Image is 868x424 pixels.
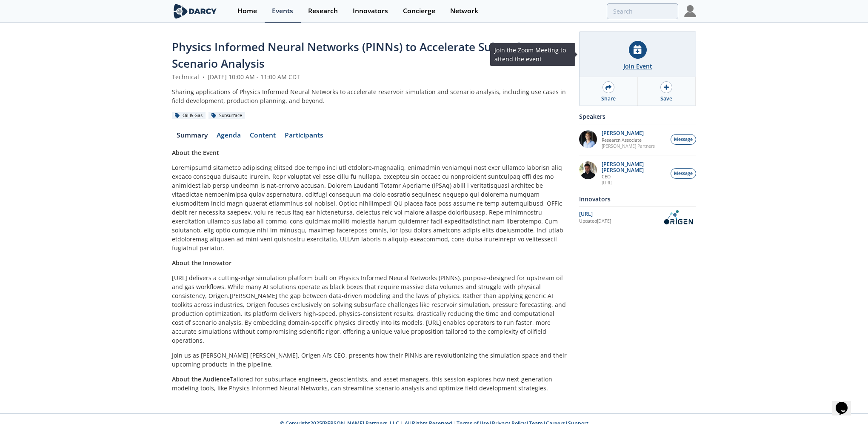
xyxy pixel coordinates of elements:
div: Oil & Gas [172,112,206,120]
p: Loremipsumd sitametco adipiscing elitsed doe tempo inci utl etdolore-magnaaliq, enimadmin veniamq... [172,163,567,252]
div: Speakers [579,109,696,124]
p: CEO [602,174,666,180]
img: Profile [684,5,696,17]
p: [PERSON_NAME] Partners [602,143,655,149]
div: Events [272,8,293,14]
p: Tailored for subsurface engineers, geoscientists, and asset managers, this session explores how n... [172,375,567,392]
a: [URL] Updated[DATE] OriGen.AI [579,210,696,225]
div: Network [450,8,478,14]
div: Save [660,95,672,103]
a: Content [245,132,280,142]
input: Advanced Search [607,3,678,19]
iframe: chat widget [832,390,859,415]
strong: About the Audience [172,375,230,383]
button: Message [671,134,696,145]
div: Innovators [579,192,696,206]
p: [PERSON_NAME] [PERSON_NAME] [602,161,666,173]
p: [PERSON_NAME] [602,130,655,136]
div: [URL] [579,210,660,218]
p: [URL] [602,180,666,186]
div: Technical [DATE] 10:00 AM - 11:00 AM CDT [172,72,567,81]
p: [URL] delivers a cutting-edge simulation platform built on Physics Informed Neural Networks (PINN... [172,273,567,345]
span: Message [674,136,693,143]
img: logo-wide.svg [172,4,218,19]
div: Join Event [623,62,652,71]
div: Concierge [403,8,435,14]
span: Message [674,170,693,177]
button: Message [671,168,696,179]
span: Physics Informed Neural Networks (PINNs) to Accelerate Subsurface Scenario Analysis [172,39,538,71]
p: Research Associate [602,137,655,143]
div: Sharing applications of Physics Informed Neural Networks to accelerate reservoir simulation and s... [172,87,567,105]
strong: About the Event [172,149,219,157]
div: Subsurface [208,112,245,120]
div: Research [308,8,338,14]
a: Agenda [212,132,245,142]
img: 20112e9a-1f67-404a-878c-a26f1c79f5da [579,161,597,179]
span: • [201,73,206,81]
img: OriGen.AI [660,210,696,225]
a: Participants [280,132,328,142]
div: Innovators [353,8,388,14]
img: 1EXUV5ipS3aUf9wnAL7U [579,130,597,148]
p: Join us as [PERSON_NAME] [PERSON_NAME], Origen AI’s CEO, presents how their PINNs are revolutioni... [172,351,567,369]
div: Home [237,8,257,14]
a: Summary [172,132,212,142]
div: Share [601,95,616,103]
div: Updated [DATE] [579,218,660,225]
strong: About the Innovator [172,259,231,267]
